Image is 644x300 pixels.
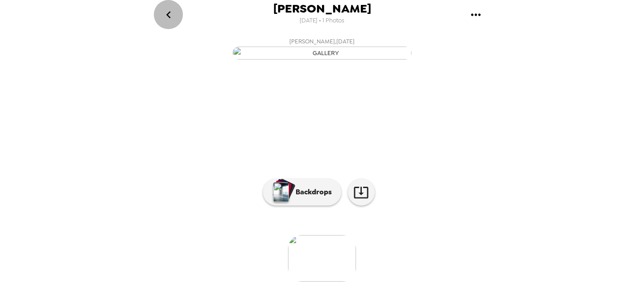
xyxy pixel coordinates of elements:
[300,15,344,27] span: [DATE] • 1 Photos
[263,179,341,206] button: Backdrops
[233,47,411,60] img: gallery
[288,235,356,282] img: gallery
[143,34,501,62] button: [PERSON_NAME],[DATE]
[273,3,371,15] span: [PERSON_NAME]
[291,187,332,197] p: Backdrops
[289,36,355,47] span: [PERSON_NAME] , [DATE]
